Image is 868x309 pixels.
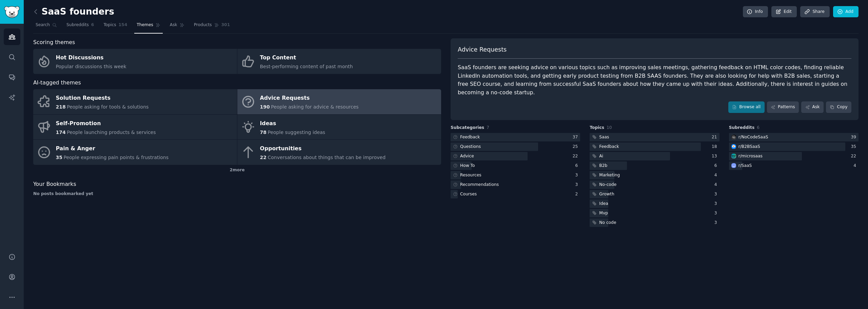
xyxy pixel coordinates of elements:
[33,115,237,140] a: Self-Promotion174People launching products & services
[714,182,719,188] div: 4
[56,104,66,110] span: 218
[729,161,859,170] a: SaaSr/SaaS4
[66,22,89,28] span: Subreddits
[800,6,829,18] a: Share
[451,142,580,151] a: Questions25
[729,152,859,160] a: microsaasr/microsaas22
[56,64,126,69] span: Popular discussions this week
[460,144,481,150] div: Questions
[33,180,76,189] span: Your Bookmarks
[56,143,169,154] div: Pain & Anger
[170,22,177,28] span: Ask
[460,134,480,140] div: Feedback
[134,20,163,34] a: Themes
[575,172,580,178] div: 3
[712,144,719,150] div: 18
[194,22,212,28] span: Products
[731,154,736,158] img: microsaas
[731,135,736,139] img: NoCodeSaaS
[167,20,187,34] a: Ask
[67,104,149,110] span: People asking for tools & solutions
[33,20,59,34] a: Search
[743,6,768,18] a: Info
[103,22,116,28] span: Topics
[767,101,799,113] a: Patterns
[33,38,75,47] span: Scoring themes
[451,171,580,179] a: Resources3
[573,144,580,150] div: 25
[458,63,851,97] div: SaaS founders are seeking advice on various topics such as improving sales meetings, gathering fe...
[757,125,759,130] span: 6
[260,64,353,69] span: Best-performing content of past month
[260,93,359,104] div: Advice Requests
[853,163,859,169] div: 4
[451,152,580,160] a: Advice22
[64,20,96,34] a: Subreddits6
[712,134,719,140] div: 21
[599,172,620,178] div: Marketing
[801,101,824,113] a: Ask
[714,172,719,178] div: 4
[575,163,580,169] div: 6
[271,104,358,110] span: People asking for advice & resources
[590,142,719,151] a: Feedback18
[738,163,752,169] div: r/ SaaS
[599,210,608,216] div: Mvp
[738,153,763,159] div: r/ microsaas
[590,190,719,198] a: Growth3
[91,22,94,28] span: 6
[260,130,267,135] span: 78
[460,182,499,188] div: Recommendations
[590,180,719,189] a: No-code4
[714,210,719,216] div: 3
[729,125,755,131] span: Subreddits
[451,180,580,189] a: Recommendations3
[67,130,156,135] span: People launching products & services
[33,191,441,197] div: No posts bookmarked yet
[729,142,859,151] a: B2BSaaSr/B2BSaaS35
[590,171,719,179] a: Marketing4
[851,153,859,159] div: 22
[237,140,441,165] a: Opportunities22Conversations about things that can be improved
[221,22,230,28] span: 301
[714,220,719,226] div: 3
[119,22,127,28] span: 154
[851,134,859,140] div: 39
[33,6,114,17] h2: SaaS founders
[599,144,619,150] div: Feedback
[573,153,580,159] div: 22
[599,191,614,197] div: Growth
[590,199,719,208] a: Idea3
[36,22,50,28] span: Search
[851,144,859,150] div: 35
[573,134,580,140] div: 37
[590,133,719,141] a: Saas21
[33,89,237,114] a: Solution Requests218People asking for tools & solutions
[260,143,386,154] div: Opportunities
[729,133,859,141] a: NoCodeSaaSr/NoCodeSaaS39
[599,134,609,140] div: Saas
[56,53,126,63] div: Hot Discussions
[599,153,603,159] div: Ai
[56,130,66,135] span: 174
[575,191,580,197] div: 2
[451,133,580,141] a: Feedback37
[460,172,481,178] div: Resources
[260,118,325,129] div: Ideas
[590,125,604,131] span: Topics
[237,49,441,74] a: Top ContentBest-performing content of past month
[712,153,719,159] div: 13
[460,191,477,197] div: Courses
[56,118,156,129] div: Self-Promotion
[714,191,719,197] div: 3
[714,163,719,169] div: 6
[458,45,507,54] span: Advice Requests
[451,125,484,131] span: Subcategories
[451,190,580,198] a: Courses2
[738,144,760,150] div: r/ B2BSaaS
[33,79,81,87] span: AI-tagged themes
[451,161,580,170] a: How To6
[33,140,237,165] a: Pain & Anger35People expressing pain points & frustrations
[56,93,149,104] div: Solution Requests
[607,125,612,130] span: 10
